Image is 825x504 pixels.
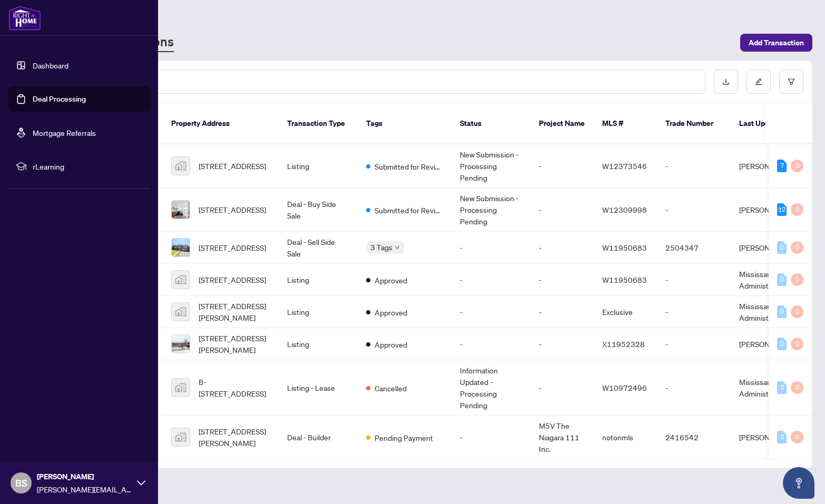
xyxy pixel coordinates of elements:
td: Mississauga Administrator [731,360,810,416]
div: 0 [791,241,803,254]
span: Pending Payment [375,432,433,443]
td: - [531,188,594,232]
img: thumbnail-img [172,157,190,175]
span: W12309998 [602,205,647,214]
div: 0 [777,273,787,286]
div: 0 [791,203,803,216]
td: - [657,360,731,416]
a: Mortgage Referrals [33,128,96,137]
td: - [451,264,531,296]
span: Approved [375,274,407,286]
td: - [451,296,531,328]
span: rLearning [33,161,142,172]
a: Dashboard [33,61,68,70]
span: Cancelled [375,382,407,394]
td: - [531,328,594,360]
td: - [451,328,531,360]
td: Listing [279,296,358,328]
img: thumbnail-img [172,303,190,321]
img: thumbnail-img [172,335,190,353]
button: download [714,70,738,94]
td: [PERSON_NAME] [731,188,810,232]
div: 0 [777,381,787,394]
td: - [531,264,594,296]
span: [STREET_ADDRESS][PERSON_NAME] [199,426,270,449]
td: Listing [279,264,358,296]
div: 0 [791,305,803,318]
button: Open asap [783,467,814,499]
td: Mississauga Administrator [731,296,810,328]
span: down [395,245,400,250]
span: download [722,78,730,85]
td: [PERSON_NAME] [731,144,810,188]
div: 0 [791,273,803,286]
td: - [531,360,594,416]
td: Listing - Lease [279,360,358,416]
button: Add Transaction [740,34,812,52]
button: edit [747,70,771,94]
img: thumbnail-img [172,379,190,397]
button: filter [779,70,803,94]
td: Mississauga Administrator [731,264,810,296]
span: [STREET_ADDRESS] [199,274,266,285]
td: Deal - Builder [279,416,358,459]
span: edit [755,78,762,85]
span: notonmls [602,432,633,442]
td: Deal - Sell Side Sale [279,232,358,264]
td: - [657,328,731,360]
span: Approved [375,339,407,350]
td: - [657,296,731,328]
span: W12373546 [602,161,647,171]
div: 7 [777,160,787,172]
span: Add Transaction [749,34,804,51]
div: 0 [777,431,787,443]
span: W10972496 [602,383,647,392]
img: thumbnail-img [172,271,190,289]
span: [STREET_ADDRESS] [199,242,266,253]
td: [PERSON_NAME] [731,328,810,360]
th: Status [451,103,531,144]
a: Deal Processing [33,94,86,104]
span: [STREET_ADDRESS] [199,160,266,172]
th: Property Address [163,103,279,144]
td: - [451,232,531,264]
img: thumbnail-img [172,428,190,446]
td: M5V The Niagara 111 Inc. [531,416,594,459]
span: [STREET_ADDRESS][PERSON_NAME] [199,300,270,323]
div: 0 [791,338,803,350]
span: W11950683 [602,243,647,252]
td: New Submission - Processing Pending [451,188,531,232]
span: B-[STREET_ADDRESS] [199,376,270,399]
td: Information Updated - Processing Pending [451,360,531,416]
td: Listing [279,144,358,188]
span: [PERSON_NAME] [37,471,132,482]
img: thumbnail-img [172,239,190,256]
span: Approved [375,307,407,318]
td: - [531,296,594,328]
td: [PERSON_NAME] [731,232,810,264]
span: BS [15,476,27,490]
th: Project Name [531,103,594,144]
span: Exclusive [602,307,633,317]
span: W11950683 [602,275,647,284]
div: 0 [777,241,787,254]
td: Deal - Buy Side Sale [279,188,358,232]
th: Transaction Type [279,103,358,144]
td: 2416542 [657,416,731,459]
td: - [657,188,731,232]
div: 12 [777,203,787,216]
span: Submitted for Review [375,161,443,172]
span: Submitted for Review [375,204,443,216]
th: Last Updated By [731,103,810,144]
span: [STREET_ADDRESS] [199,204,266,215]
td: - [657,264,731,296]
span: [STREET_ADDRESS][PERSON_NAME] [199,332,270,355]
td: Listing [279,328,358,360]
span: filter [788,78,795,85]
th: Tags [358,103,451,144]
td: - [531,144,594,188]
div: 0 [791,160,803,172]
div: 0 [777,338,787,350]
div: 0 [791,381,803,394]
td: - [657,144,731,188]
